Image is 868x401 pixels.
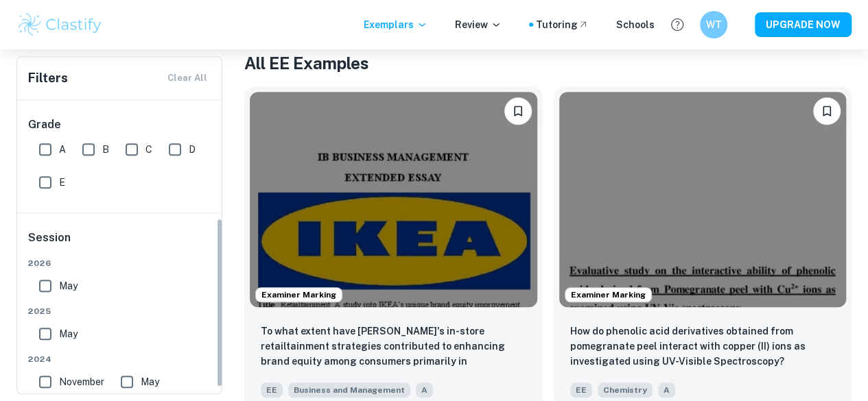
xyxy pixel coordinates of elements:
span: 2026 [28,257,212,269]
span: May [141,374,159,389]
span: November [59,374,104,389]
button: WT [700,11,727,38]
h1: All EE Examples [244,51,852,75]
p: To what extent have IKEA's in-store retailtainment strategies contributed to enhancing brand equi... [261,324,526,370]
span: A [59,142,66,157]
button: Bookmark [813,97,841,125]
a: Schools [616,17,655,32]
span: Examiner Marking [565,289,651,301]
button: UPGRADE NOW [755,12,852,37]
span: May [59,278,78,293]
span: B [102,142,109,157]
span: EE [570,382,592,398]
span: EE [261,382,283,398]
span: C [145,142,152,157]
span: E [59,175,65,190]
p: Review [455,17,502,32]
span: D [189,142,196,157]
span: Chemistry [598,382,653,398]
h6: Session [28,230,212,257]
img: Chemistry EE example thumbnail: How do phenolic acid derivatives obtaine [559,92,847,307]
span: A [658,382,675,398]
span: 2024 [28,353,212,365]
span: Business and Management [288,382,410,398]
a: Tutoring [536,17,589,32]
span: A [416,382,433,398]
h6: WT [706,17,722,32]
p: Exemplars [364,17,427,32]
span: May [59,326,78,341]
span: 2025 [28,305,212,317]
span: Examiner Marking [256,289,342,301]
button: Bookmark [504,97,532,125]
p: How do phenolic acid derivatives obtained from pomegranate peel interact with copper (II) ions as... [570,324,836,369]
button: Help and Feedback [666,13,689,36]
img: Clastify logo [16,11,104,38]
img: Business and Management EE example thumbnail: To what extent have IKEA's in-store reta [250,92,537,307]
h6: Filters [28,69,68,88]
h6: Grade [28,117,212,133]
